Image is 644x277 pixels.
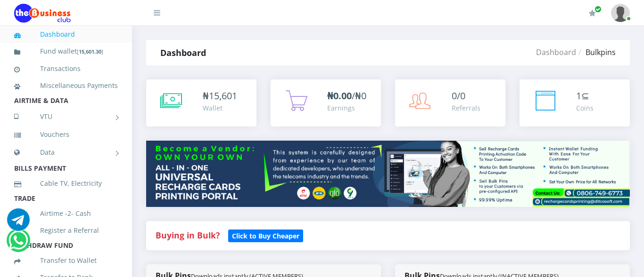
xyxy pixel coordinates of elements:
[7,215,30,231] a: Chat for support
[146,79,256,127] a: ₦15,601 Wallet
[327,89,366,102] span: /₦0
[232,231,299,240] b: Click to Buy Cheaper
[203,89,237,103] div: ₦
[14,105,118,128] a: VTU
[576,47,616,58] li: Bulkpins
[576,103,594,113] div: Coins
[452,89,465,102] span: 0/0
[452,103,480,113] div: Referrals
[611,4,630,22] img: User
[156,230,220,241] strong: Buying in Bulk?
[576,89,594,103] div: ⊆
[14,40,118,63] a: Fund wallet[15,601.30]
[228,230,303,241] a: Click to Buy Cheaper
[203,103,237,113] div: Wallet
[589,9,596,17] i: Renew/Upgrade Subscription
[14,173,118,194] a: Cable TV, Electricity
[14,203,118,224] a: Airtime -2- Cash
[209,89,237,102] span: 15,601
[14,250,118,271] a: Transfer to Wallet
[14,124,118,145] a: Vouchers
[14,58,118,79] a: Transactions
[79,48,101,55] b: 15,601.30
[536,47,576,57] a: Dashboard
[14,4,71,23] img: Logo
[395,79,505,127] a: 0/0 Referrals
[327,103,366,113] div: Earnings
[14,141,118,164] a: Data
[14,220,118,241] a: Register a Referral
[594,6,602,13] span: Renew/Upgrade Subscription
[160,47,206,58] strong: Dashboard
[77,48,103,55] small: [ ]
[327,89,352,102] b: ₦0.00
[14,75,118,96] a: Miscellaneous Payments
[8,236,28,252] a: Chat for support
[14,24,118,45] a: Dashboard
[271,79,381,127] a: ₦0.00/₦0 Earnings
[146,141,630,207] img: multitenant_rcp.png
[576,89,581,102] span: 1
